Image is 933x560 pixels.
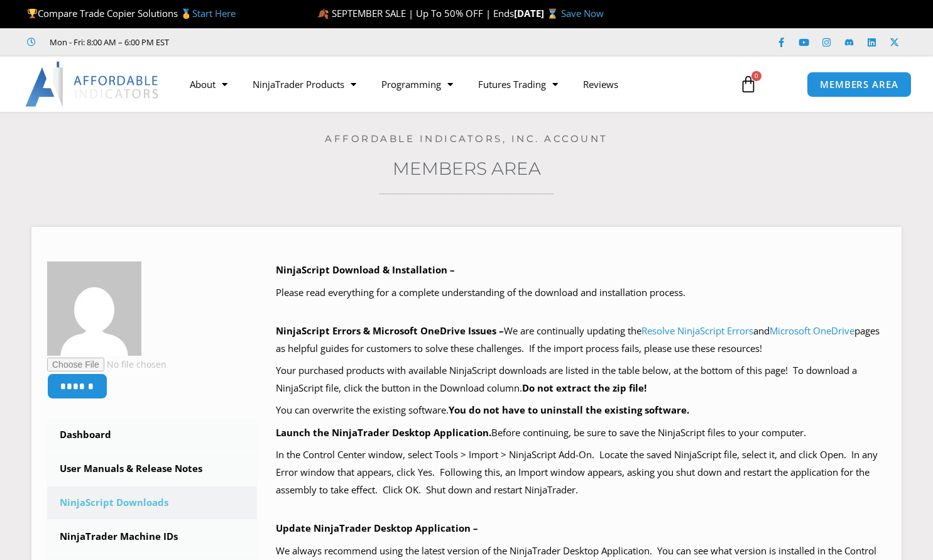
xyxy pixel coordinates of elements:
a: Microsoft OneDrive [770,324,854,337]
a: NinjaTrader Machine IDs [47,520,257,553]
b: You do not have to uninstall the existing software. [449,404,689,416]
b: NinjaScript Errors & Microsoft OneDrive Issues – [276,324,504,337]
p: Please read everything for a complete understanding of the download and installation process. [276,284,886,302]
a: Dashboard [47,419,257,451]
span: 🍂 SEPTEMBER SALE | Up To 50% OFF | Ends [317,7,514,19]
a: Resolve NinjaScript Errors [641,324,753,337]
b: Update NinjaTrader Desktop Application – [276,522,478,534]
a: Start Here [192,7,236,19]
a: 0 [721,66,776,102]
b: Launch the NinjaTrader Desktop Application. [276,426,491,439]
a: Affordable Indicators, Inc. Account [325,133,608,145]
p: Before continuing, be sure to save the NinjaScript files to your computer. [276,424,886,442]
b: NinjaScript Download & Installation – [276,263,455,276]
p: We are continually updating the and pages as helpful guides for customers to solve these challeng... [276,322,886,358]
a: Futures Trading [466,70,570,99]
a: Programming [369,70,466,99]
a: NinjaScript Downloads [47,486,257,519]
nav: Menu [177,70,728,99]
img: e6ddbbba620d5ad567d54af8bdc9262d4e19e120b0482c5772bc24d185451112 [47,261,141,356]
a: About [177,70,240,99]
p: You can overwrite the existing software. [276,402,886,419]
b: Do not extract the zip file! [522,382,647,394]
span: Compare Trade Copier Solutions 🥇 [27,7,236,19]
span: Mon - Fri: 8:00 AM – 6:00 PM EST [46,35,169,50]
a: Members Area [393,158,541,179]
iframe: Customer reviews powered by Trustpilot [187,36,375,48]
img: LogoAI | Affordable Indicators – NinjaTrader [25,62,160,107]
p: In the Control Center window, select Tools > Import > NinjaScript Add-On. Locate the saved NinjaS... [276,446,886,499]
a: Save Now [561,7,604,19]
span: MEMBERS AREA [820,80,898,89]
a: User Manuals & Release Notes [47,453,257,485]
p: Your purchased products with available NinjaScript downloads are listed in the table below, at th... [276,362,886,397]
span: 0 [751,71,761,81]
strong: [DATE] ⌛ [514,7,561,19]
img: 🏆 [28,9,37,18]
a: MEMBERS AREA [807,72,912,97]
a: NinjaTrader Products [240,70,369,99]
a: Reviews [570,70,631,99]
